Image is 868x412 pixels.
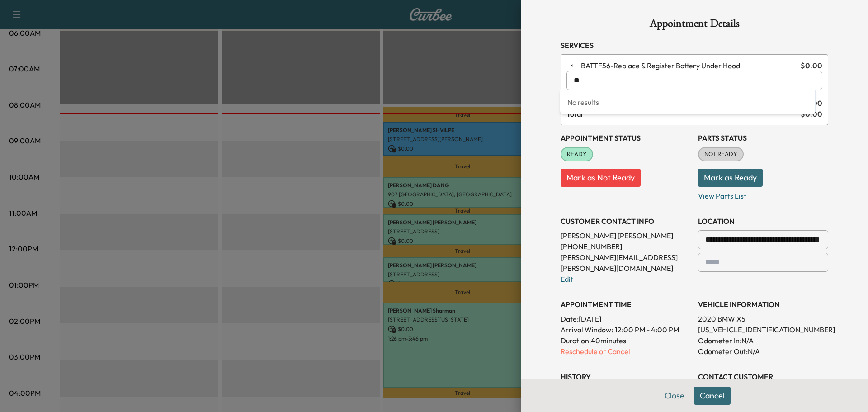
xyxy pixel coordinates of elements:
[561,169,641,187] button: Mark as Not Ready
[698,299,828,310] h3: VEHICLE INFORMATION
[698,313,828,324] p: 2020 BMW X5
[698,346,828,357] p: Odometer Out: N/A
[698,133,828,143] h3: Parts Status
[561,40,828,51] h3: Services
[698,187,828,201] p: View Parts List
[561,313,691,324] p: Date: [DATE]
[561,241,691,252] p: [PHONE_NUMBER]
[615,324,679,335] span: 12:00 PM - 4:00 PM
[561,324,691,335] p: Arrival Window:
[561,133,691,143] h3: Appointment Status
[659,387,690,405] button: Close
[561,346,691,357] p: Reschedule or Cancel
[698,335,828,346] p: Odometer In: N/A
[581,60,797,71] span: Replace & Register Battery Under Hood
[560,90,815,114] div: No results
[561,150,592,159] span: READY
[561,371,691,382] h3: History
[561,230,691,241] p: [PERSON_NAME] [PERSON_NAME]
[561,275,573,284] a: Edit
[561,335,691,346] p: Duration: 40 minutes
[694,387,731,405] button: Cancel
[561,252,691,274] p: [PERSON_NAME][EMAIL_ADDRESS][PERSON_NAME][DOMAIN_NAME]
[698,169,763,187] button: Mark as Ready
[561,216,691,227] h3: CUSTOMER CONTACT INFO
[561,18,828,33] h1: Appointment Details
[698,216,828,227] h3: LOCATION
[698,371,828,382] h3: CONTACT CUSTOMER
[698,324,828,335] p: [US_VEHICLE_IDENTIFICATION_NUMBER]
[801,60,822,71] span: $ 0.00
[699,150,743,159] span: NOT READY
[561,299,691,310] h3: APPOINTMENT TIME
